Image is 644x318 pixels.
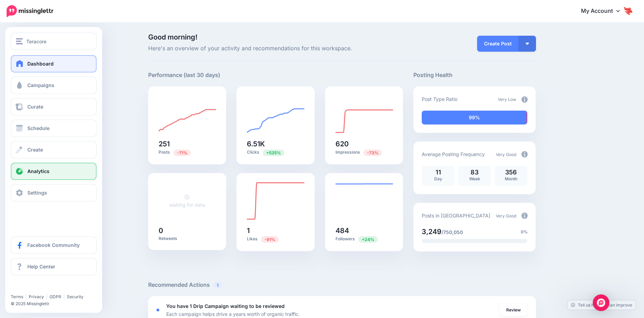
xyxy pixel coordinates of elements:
p: 83 [462,169,488,175]
p: Impressions [336,149,393,156]
span: /750,050 [441,229,463,235]
p: Retweets [159,236,216,241]
a: Review [499,304,528,316]
a: Tell us how we can improve [567,300,636,310]
span: Month [505,176,517,181]
p: 11 [425,169,451,175]
span: Analytics [27,168,50,174]
p: Post Type Ratio [422,95,457,103]
h5: 6.51K [247,140,304,147]
span: Previous period: 2.34K [364,149,382,156]
h5: Posting Health [413,71,536,79]
a: Facebook Community [11,237,97,254]
a: Create Post [477,36,519,52]
span: Very Low [498,97,516,102]
li: © 2025 Missinglettr [11,300,101,307]
iframe: Twitter Follow Button [11,284,63,291]
h5: Recommended Actions [148,281,536,289]
span: Very Good [496,152,516,157]
span: Previous period: 858 [173,149,191,156]
p: Average Posting Frequency [422,150,485,158]
span: Previous period: 1.02K [263,149,284,156]
span: | [46,294,47,299]
span: 1 [213,282,222,289]
p: Posts [159,149,216,156]
p: Posts in [GEOGRAPHIC_DATA] [422,212,490,220]
p: Likes [247,236,304,242]
span: Week [469,176,480,181]
span: Good morning! [148,33,197,41]
p: Clicks [247,149,304,156]
a: My Account [574,3,634,20]
div: <div class='status-dot small red margin-right'></div>Error [156,309,159,311]
span: Previous period: 11 [261,236,279,243]
a: Schedule [11,120,97,137]
a: Terms [11,294,23,299]
button: Teracore [11,33,97,50]
h5: 0 [159,227,216,234]
span: Campaigns [27,82,54,88]
h5: 620 [336,140,393,147]
span: Day [434,176,442,181]
a: Curate [11,98,97,115]
span: | [25,294,27,299]
span: Dashboard [27,61,54,67]
span: | [63,294,65,299]
a: Analytics [11,163,97,180]
a: Help Center [11,258,97,275]
p: Each campaign helps drive a years worth of organic traffic. [166,310,300,318]
p: 356 [498,169,524,175]
p: Followers [336,236,393,242]
span: Facebook Community [27,242,80,248]
div: Open Intercom Messenger [593,294,609,311]
span: 0% [521,229,528,235]
a: Privacy [29,294,44,299]
span: Here's an overview of your activity and recommendations for this workspace. [148,44,403,53]
h5: 1 [247,227,304,234]
span: Teracore [26,37,46,45]
a: Create [11,141,97,158]
h5: Performance (last 30 days) [148,71,220,79]
span: 3,249 [422,227,441,236]
span: Create [27,147,43,153]
span: Settings [27,190,47,196]
img: arrow-down-white.png [526,43,529,45]
img: menu.png [16,38,23,44]
a: waiting for data [169,194,205,208]
img: Missinglettr [7,5,53,17]
img: info-circle-grey.png [521,96,528,103]
a: Dashboard [11,55,97,72]
a: Campaigns [11,77,97,94]
div: 1% of your posts in the last 30 days have been from Curated content [527,111,527,124]
span: Previous period: 389 [358,236,378,243]
span: Schedule [27,125,50,131]
span: Very Good [496,213,516,218]
img: info-circle-grey.png [521,151,528,157]
a: Security [67,294,83,299]
div: 99% of your posts in the last 30 days have been from Drip Campaigns [422,111,527,124]
a: Settings [11,184,97,201]
h5: 484 [336,227,393,234]
span: Help Center [27,264,55,269]
img: info-circle-grey.png [521,213,528,219]
span: Curate [27,104,43,110]
h5: 251 [159,140,216,147]
a: GDPR [50,294,61,299]
b: You have 1 Drip Campaign waiting to be reviewed [166,303,285,309]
